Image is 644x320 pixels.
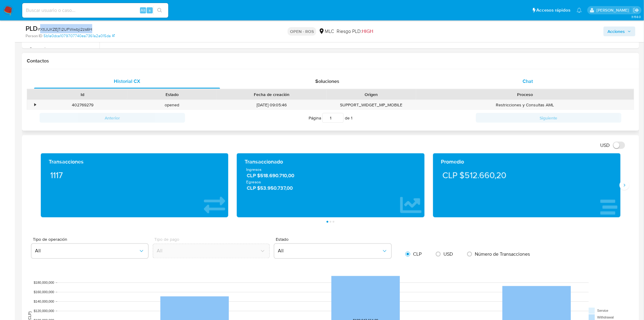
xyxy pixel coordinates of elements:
[537,7,571,13] span: Accesos rápidos
[26,33,42,39] b: Person ID
[476,113,621,123] button: Siguiente
[221,91,322,98] div: Fecha de creación
[608,27,625,36] span: Acciones
[217,100,327,110] div: [DATE] 09:05:46
[631,14,641,19] span: 3.158.0
[34,102,36,108] div: •
[633,7,639,13] a: Salir
[27,58,634,64] h1: Contactos
[420,91,630,98] div: Proceso
[327,100,416,110] div: SUPPORT_WIDGET_MP_MOBILE
[319,28,334,35] div: MLC
[153,6,166,15] button: search-icon
[604,27,635,36] button: Acciones
[597,7,631,13] p: pablo.ruidiaz@mercadolibre.com
[42,91,123,98] div: Id
[38,26,92,32] span: # XtIJUKZEjTi2UFWwbji2zs6H
[523,78,533,85] span: Chat
[149,7,151,13] span: s
[577,8,582,13] a: Notificaciones
[131,91,212,98] div: Estado
[22,6,168,14] input: Buscar usuario o caso...
[127,100,217,110] div: opened
[40,113,185,123] button: Anterior
[26,23,38,33] b: PLD
[38,100,127,110] div: 402769279
[309,113,352,123] span: Página de
[331,91,412,98] div: Origen
[44,33,115,39] a: 5b1a0dca1079707740ea7361a2a015da
[141,7,145,13] span: Alt
[362,28,373,35] span: HIGH
[351,115,352,121] span: 1
[114,78,140,85] span: Historial CX
[288,27,316,36] p: OPEN - ROS
[416,100,634,110] div: Restricciones y Consultas AML
[316,78,340,85] span: Soluciones
[337,28,373,35] span: Riesgo PLD:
